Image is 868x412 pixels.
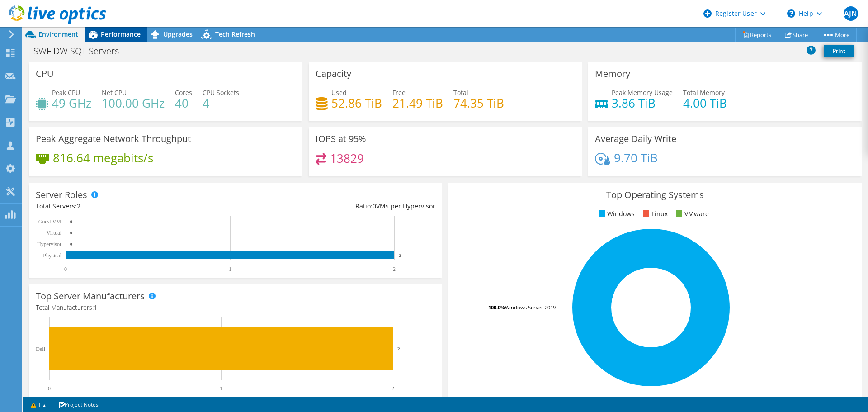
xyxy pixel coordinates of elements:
h4: 9.70 TiB [614,153,658,163]
text: Guest VM [38,218,61,225]
h4: 49 GHz [52,98,91,108]
text: 0 [70,219,72,224]
h4: 40 [175,98,192,108]
span: Free [392,88,406,97]
text: 2 [393,266,396,272]
text: 0 [70,242,72,246]
span: Tech Refresh [215,30,255,38]
div: Ratio: VMs per Hypervisor [236,201,435,211]
span: 1 [94,303,97,312]
text: 1 [229,266,231,272]
text: 2 [397,346,400,351]
h3: CPU [36,69,54,79]
div: Total Servers: [36,201,236,211]
h3: IOPS at 95% [316,134,366,144]
text: Dell [36,346,45,352]
h4: 4.00 TiB [683,98,727,108]
a: Project Notes [52,399,105,410]
svg: \n [787,9,795,18]
span: Total [453,88,468,97]
tspan: Windows Server 2019 [505,304,556,311]
span: Upgrades [163,30,193,38]
li: Linux [641,209,668,219]
h1: SWF DW SQL Servers [29,46,133,56]
text: Hypervisor [37,241,61,247]
span: Environment [38,30,78,38]
a: Share [778,28,815,42]
span: Net CPU [102,88,127,97]
h3: Average Daily Write [595,134,676,144]
text: 0 [48,385,51,392]
h3: Top Server Manufacturers [36,291,145,301]
tspan: 100.0% [488,304,505,311]
span: 0 [373,202,376,210]
h3: Memory [595,69,630,79]
h4: 13829 [330,153,364,163]
span: Peak Memory Usage [612,88,673,97]
h3: Top Operating Systems [455,190,855,200]
span: Total Memory [683,88,725,97]
h4: 816.64 megabits/s [53,153,153,163]
h4: 3.86 TiB [612,98,673,108]
text: 0 [70,231,72,235]
a: More [815,28,857,42]
span: 2 [77,202,80,210]
li: Windows [596,209,635,219]
h4: Total Manufacturers: [36,303,435,313]
h4: 52.86 TiB [331,98,382,108]
h3: Peak Aggregate Network Throughput [36,134,191,144]
span: Peak CPU [52,88,80,97]
li: VMware [674,209,709,219]
text: Virtual [47,230,62,236]
span: CPU Sockets [203,88,239,97]
text: 2 [392,385,394,392]
h4: 74.35 TiB [453,98,504,108]
span: Performance [101,30,141,38]
text: 1 [220,385,222,392]
span: AJN [844,6,858,21]
a: Reports [735,28,778,42]
h4: 4 [203,98,239,108]
text: 0 [64,266,67,272]
text: 2 [399,253,401,258]
h3: Server Roles [36,190,87,200]
span: Cores [175,88,192,97]
a: Print [824,45,854,57]
h4: 21.49 TiB [392,98,443,108]
h3: Capacity [316,69,351,79]
text: Physical [43,252,61,259]
a: 1 [24,399,52,410]
h4: 100.00 GHz [102,98,165,108]
span: Used [331,88,347,97]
